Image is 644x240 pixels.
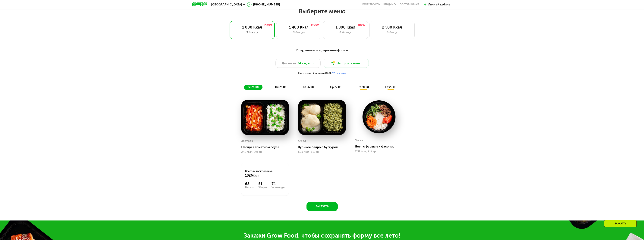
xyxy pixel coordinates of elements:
[303,86,314,89] span: вт 26.08
[298,72,331,75] span: Настроено 2 приема (0 ₽)
[355,145,406,148] div: Боул с фаршем и фасолью
[12,8,632,15] h2: Выберите меню
[272,186,285,189] div: Углеводы
[428,2,452,7] div: Личный кабинет
[298,150,346,153] div: 505 Ккал, 312 гр
[324,59,369,68] button: Настроить меню
[355,150,403,153] div: 280 Ккал, 212 гр
[282,61,297,65] span: Доставка:
[272,181,285,186] div: 74
[245,181,254,186] div: 68
[234,25,271,29] div: 1 000 Ккал
[241,150,289,153] div: 241 Ккал, 296 гр
[245,169,285,178] div: Всего в воскресенье
[327,30,364,35] div: 4 блюда
[355,138,363,143] div: Ужин
[400,3,419,6] div: поставщикам
[247,2,280,7] a: [PHONE_NUMBER]
[280,30,317,35] div: 3 блюда
[373,30,411,35] div: 6 блюд
[298,145,349,149] div: Куриное бедро с булгуром
[385,86,396,89] span: пт 29.08
[258,181,267,186] div: 51
[241,145,292,149] div: Овощи в томатном соусе
[245,186,254,189] div: Белки
[373,25,411,29] div: 2 500 Ккал
[253,174,259,177] span: Ккал
[358,86,369,89] span: чт 28.08
[331,71,346,75] button: Сбросить
[211,3,242,6] span: [GEOGRAPHIC_DATA]
[211,48,433,53] div: Похудение и поддержание формы
[327,25,364,29] div: 1 800 Ккал
[280,25,317,29] div: 1 400 Ккал
[241,138,253,144] div: Завтрак
[258,186,267,189] div: Жиры
[383,3,397,6] a: Вендинги
[362,3,380,6] a: Качество еды
[297,61,311,65] span: 24 авг, вс
[604,220,637,227] div: Заказать
[245,173,253,178] span: 1026
[306,202,338,211] button: Заказать
[247,86,259,89] span: вс 24.08
[330,86,341,89] span: ср 27.08
[298,138,306,144] div: Обед
[234,30,271,35] div: 3 блюда
[275,86,287,89] span: пн 25.08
